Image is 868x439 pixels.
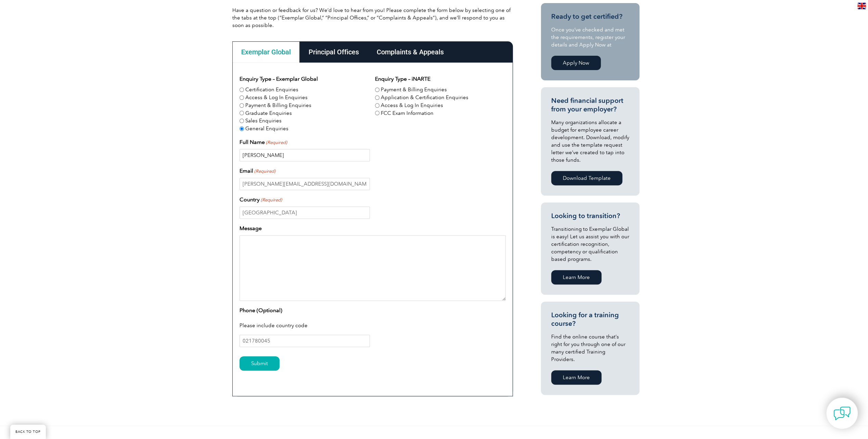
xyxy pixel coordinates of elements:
h3: Ready to get certified? [551,12,629,21]
h3: Looking for a training course? [551,311,629,328]
label: Email [239,167,275,175]
label: Payment & Billing Enquiries [381,86,447,94]
label: Access & Log In Enquiries [381,102,443,109]
legend: Enquiry Type – Exemplar Global [239,75,318,83]
h3: Looking to transition? [551,212,629,220]
label: Payment & Billing Enquiries [245,102,311,109]
div: Exemplar Global [232,41,300,63]
label: Sales Enquiries [245,117,282,125]
a: BACK TO TOP [10,425,46,439]
p: Have a question or feedback for us? We’d love to hear from you! Please complete the form below by... [232,6,513,29]
h3: Need financial support from your employer? [551,96,629,114]
div: Complaints & Appeals [368,41,453,63]
p: Many organizations allocate a budget for employee career development. Download, modify and use th... [551,119,629,164]
img: en [857,3,866,9]
label: Application & Certification Enquiries [381,94,468,102]
label: Full Name [239,138,287,146]
div: Please include country code [239,317,506,335]
label: Phone (Optional) [239,306,282,315]
label: Message [239,224,262,232]
a: Learn More [551,370,601,385]
p: Find the online course that’s right for you through one of our many certified Training Providers. [551,333,629,363]
label: Access & Log In Enquiries [245,94,308,102]
label: FCC Exam Information [381,109,433,117]
span: (Required) [265,139,287,146]
input: Submit [239,356,280,371]
span: (Required) [260,197,282,203]
legend: Enquiry Type – iNARTE [375,75,430,83]
label: General Enquiries [245,125,288,133]
label: Certification Enquiries [245,86,298,94]
div: Principal Offices [300,41,368,63]
span: (Required) [254,168,275,175]
a: Learn More [551,270,601,284]
a: Download Template [551,171,622,185]
img: contact-chat.png [833,405,851,422]
a: Apply Now [551,56,601,70]
p: Transitioning to Exemplar Global is easy! Let us assist you with our certification recognition, c... [551,225,629,263]
p: Once you’ve checked and met the requirements, register your details and Apply Now at [551,26,629,49]
label: Graduate Enquiries [245,109,292,117]
label: Country [239,196,282,204]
